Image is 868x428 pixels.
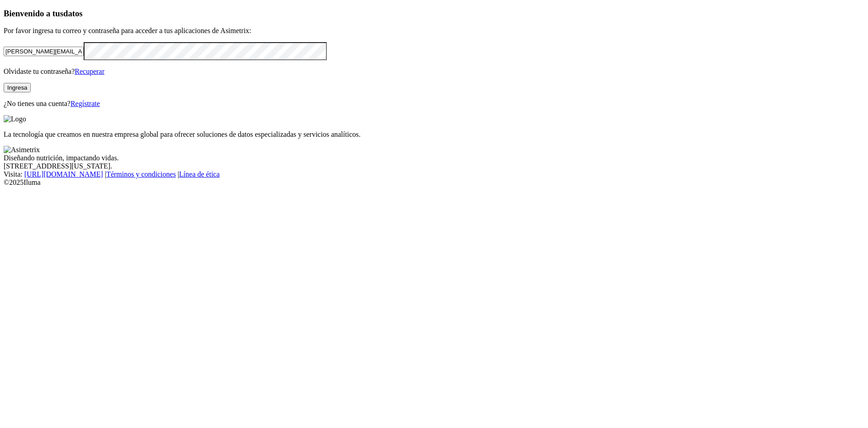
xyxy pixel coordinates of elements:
[4,170,864,178] div: Visita : | |
[4,178,864,187] div: © 2025 Iluma
[4,27,864,35] p: Por favor ingresa tu correo y contraseña para acceder a tus aplicaciones de Asimetrix:
[4,100,864,108] p: ¿No tienes una cuenta?
[4,115,26,123] img: Logo
[4,83,31,92] button: Ingresa
[4,130,864,139] p: La tecnología que creamos en nuestra empresa global para ofrecer soluciones de datos especializad...
[4,67,864,76] p: Olvidaste tu contraseña?
[4,9,864,19] h3: Bienvenido a tus
[24,170,103,178] a: [URL][DOMAIN_NAME]
[4,47,84,56] input: Tu correo
[179,170,220,178] a: Línea de ética
[106,170,176,178] a: Términos y condiciones
[71,100,100,107] a: Regístrate
[4,154,864,162] div: Diseñando nutrición, impactando vidas.
[4,162,864,170] div: [STREET_ADDRESS][US_STATE].
[4,146,40,154] img: Asimetrix
[63,9,83,18] span: datos
[75,67,104,75] a: Recuperar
